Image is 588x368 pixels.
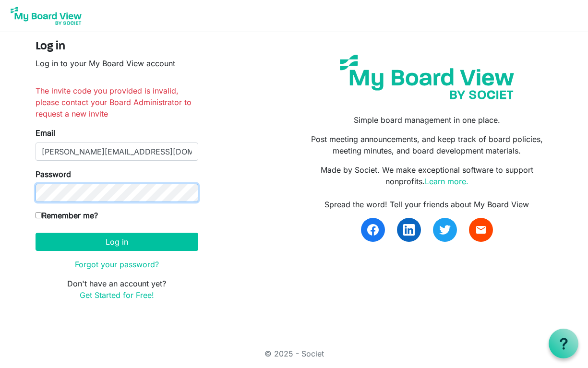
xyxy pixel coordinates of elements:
[301,164,552,187] p: Made by Societ. We make exceptional software to support nonprofits.
[8,4,84,28] img: My Board View Logo
[36,85,198,119] li: The invite code you provided is invalid, please contact your Board Administrator to request a new...
[425,177,468,186] a: Learn more.
[75,260,159,269] a: Forgot your password?
[264,349,324,358] a: © 2025 - Societ
[469,218,493,242] a: email
[403,224,415,236] img: linkedin.svg
[367,224,379,236] img: facebook.svg
[36,40,198,54] h4: Log in
[36,212,42,218] input: Remember me?
[301,114,552,126] p: Simple board management in one place.
[475,224,487,236] span: email
[301,133,552,156] p: Post meeting announcements, and keep track of board policies, meeting minutes, and board developm...
[301,199,552,210] div: Spread the word! Tell your friends about My Board View
[36,127,55,139] label: Email
[36,168,71,180] label: Password
[36,210,98,221] label: Remember me?
[333,47,521,107] img: my-board-view-societ.svg
[36,233,198,251] button: Log in
[80,290,154,300] a: Get Started for Free!
[36,278,198,301] p: Don't have an account yet?
[36,58,198,69] p: Log in to your My Board View account
[439,224,451,236] img: twitter.svg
